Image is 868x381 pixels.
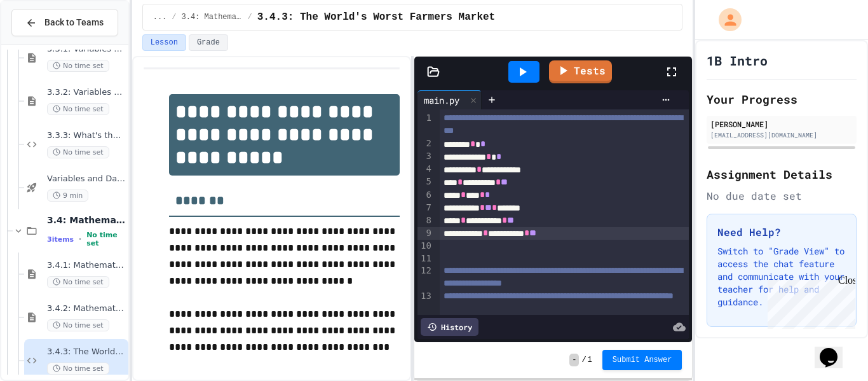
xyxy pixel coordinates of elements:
[705,5,745,34] div: My Account
[417,176,433,188] div: 5
[44,16,104,29] span: Back to Teams
[763,275,855,329] iframe: chat widget
[717,245,846,308] p: Switch to "Grade View" to access the chat feature and communicate with your teacher for help and ...
[717,225,846,240] h3: Need Help?
[47,276,109,288] span: No time set
[417,94,466,107] div: main.py
[417,90,482,109] div: main.py
[417,163,433,176] div: 4
[47,235,74,244] span: 3 items
[613,355,672,365] span: Submit Answer
[417,137,433,150] div: 2
[417,253,433,265] div: 11
[172,12,176,22] span: /
[417,150,433,163] div: 3
[417,240,433,253] div: 10
[47,103,109,115] span: No time set
[47,260,126,271] span: 3.4.1: Mathematical Operators
[417,112,433,137] div: 1
[707,165,857,183] h2: Assignment Details
[189,34,228,51] button: Grade
[86,231,126,247] span: No time set
[79,234,81,244] span: •
[5,5,88,81] div: Chat with us now!Close
[142,34,186,51] button: Lesson
[815,330,855,368] iframe: chat widget
[602,350,682,370] button: Submit Answer
[421,318,478,336] div: History
[417,214,433,227] div: 8
[707,90,857,108] h2: Your Progress
[47,190,88,202] span: 9 min
[47,60,109,72] span: No time set
[417,290,433,315] div: 13
[182,12,243,22] span: 3.4: Mathematical Operators
[47,347,126,357] span: 3.4.3: The World's Worst Farmers Market
[710,118,853,130] div: [PERSON_NAME]
[47,319,109,331] span: No time set
[588,355,592,365] span: 1
[11,9,118,36] button: Back to Teams
[47,44,126,55] span: 3.3.1: Variables and Data Types
[47,130,126,141] span: 3.3.3: What's the Type?
[47,214,126,226] span: 3.4: Mathematical Operators
[248,12,252,22] span: /
[710,130,853,140] div: [EMAIL_ADDRESS][DOMAIN_NAME]
[569,354,579,366] span: -
[417,227,433,240] div: 9
[549,60,612,83] a: Tests
[417,189,433,202] div: 6
[47,303,126,314] span: 3.4.2: Mathematical Operators - Review
[417,265,433,290] div: 12
[47,146,109,158] span: No time set
[707,52,768,69] h1: 1B Intro
[707,188,857,204] div: No due date set
[47,174,126,184] span: Variables and Data types - quiz
[417,202,433,214] div: 7
[257,10,495,25] span: 3.4.3: The World's Worst Farmers Market
[581,355,586,365] span: /
[47,87,126,98] span: 3.3.2: Variables and Data Types - Review
[153,12,167,22] span: ...
[47,363,109,375] span: No time set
